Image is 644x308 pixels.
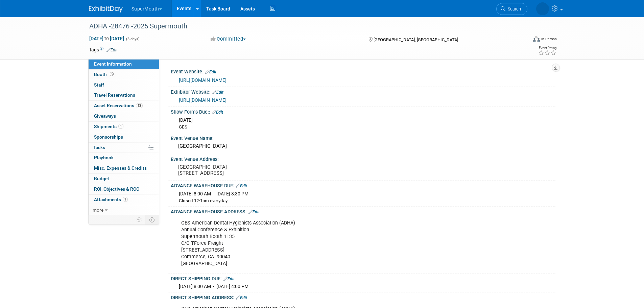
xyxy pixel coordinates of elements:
[487,35,557,45] div: Event Format
[94,134,123,140] span: Sponsorships
[89,174,159,184] a: Budget
[94,165,147,171] span: Misc. Expenses & Credits
[538,46,556,50] div: Event Rating
[94,82,104,88] span: Staff
[171,154,555,163] div: Event Venue Address:
[89,195,159,205] a: Attachments1
[171,67,555,75] div: Event Website:
[541,37,557,42] div: In-Person
[374,37,458,42] span: [GEOGRAPHIC_DATA], [GEOGRAPHIC_DATA]
[223,277,235,281] a: Edit
[109,72,115,77] span: Booth not reserved yet
[171,87,555,96] div: Exhibitor Website:
[89,163,159,173] a: Misc. Expenses & Credits
[208,35,248,43] button: Committed
[89,143,159,153] a: Tasks
[505,6,521,11] span: Search
[89,184,159,194] a: ROI, Objectives & ROO
[94,113,116,119] span: Giveaways
[89,80,159,90] a: Staff
[89,59,159,69] a: Event Information
[103,36,110,41] span: to
[89,122,159,132] a: Shipments1
[236,184,247,188] a: Edit
[94,186,139,192] span: ROI, Objectives & ROO
[89,111,159,121] a: Giveaways
[89,153,159,163] a: Playbook
[536,2,549,15] img: Leigh Jergensen
[87,20,517,32] div: ADHA -28476 -2025 Supermouth
[205,70,216,74] a: Edit
[171,207,555,215] div: ADVANCE WAREHOUSE ADDRESS:
[89,46,118,53] td: Tags
[93,207,103,213] span: more
[171,292,555,301] div: DIRECT SHIPPING ADDRESS:
[118,124,123,129] span: 1
[179,191,248,196] span: [DATE] 8:00 AM - [DATE] 3:30 PM
[89,101,159,111] a: Asset Reservations13
[94,176,109,181] span: Budget
[94,92,135,98] span: Travel Reservations
[106,48,118,52] a: Edit
[89,90,159,100] a: Travel Reservations
[93,145,105,150] span: Tasks
[178,164,324,176] pre: [GEOGRAPHIC_DATA] [STREET_ADDRESS]
[94,197,128,202] span: Attachments
[89,205,159,215] a: more
[533,36,540,42] img: Format-Inperson.png
[179,77,226,83] a: [URL][DOMAIN_NAME]
[94,124,123,129] span: Shipments
[171,181,555,189] div: ADVANCE WAREHOUSE DUE:
[94,155,114,160] span: Playbook
[145,215,159,224] td: Toggle Event Tabs
[176,216,481,271] div: GES American Dental Hygienists Association (ADHA) Annual Conference & Exhibition Supermouth Booth...
[171,133,555,142] div: Event Venue Name:
[94,61,132,67] span: Event Information
[89,70,159,80] a: Booth
[248,210,260,214] a: Edit
[136,103,143,108] span: 13
[179,198,550,204] div: Closed 12-1pm everyday
[89,132,159,142] a: Sponsorships
[179,284,248,289] span: [DATE] 8:00 AM - [DATE] 4:00 PM
[134,215,145,224] td: Personalize Event Tab Strip
[212,110,223,115] a: Edit
[496,3,527,15] a: Search
[171,274,555,282] div: DIRECT SHIPPING DUE:
[212,90,223,95] a: Edit
[179,117,193,123] span: [DATE]
[236,295,247,300] a: Edit
[123,197,128,202] span: 1
[125,37,140,41] span: (3 days)
[89,6,123,13] img: ExhibitDay
[89,35,124,42] span: [DATE] [DATE]
[179,97,226,103] a: [URL][DOMAIN_NAME]
[179,124,550,131] div: GES
[94,103,143,108] span: Asset Reservations
[176,141,550,151] div: [GEOGRAPHIC_DATA]
[171,107,555,116] div: Show Forms Due::
[94,72,115,77] span: Booth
